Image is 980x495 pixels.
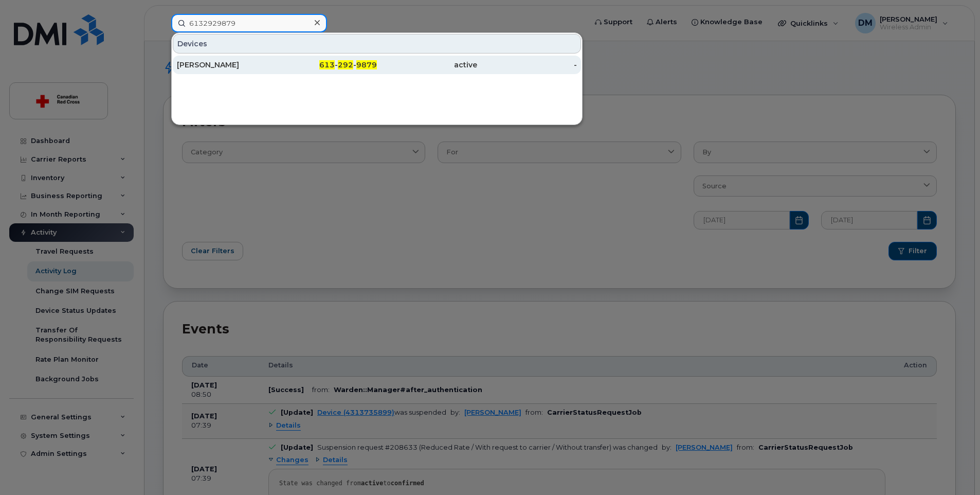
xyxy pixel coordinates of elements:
[477,60,577,70] div: -
[377,60,477,70] div: active
[173,34,581,54] div: Devices
[173,56,581,74] a: [PERSON_NAME]613-292-9879active-
[177,60,277,70] div: [PERSON_NAME]
[319,60,335,69] span: 613
[338,60,353,69] span: 292
[277,60,377,70] div: - -
[356,60,377,69] span: 9879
